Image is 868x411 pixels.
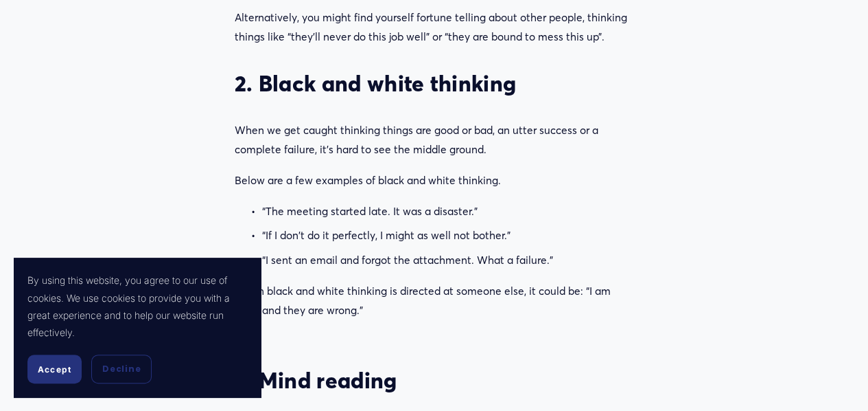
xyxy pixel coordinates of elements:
span: Decline [102,363,141,375]
p: “The meeting started late. It was a disaster.” [262,202,634,221]
p: When we get caught thinking things are good or bad, an utter success or a complete failure, it’s ... [235,121,634,159]
p: By using this website, you agree to our use of cookies. We use cookies to provide you with a grea... [27,271,247,341]
p: Alternatively, you might find yourself fortune telling about other people, thinking things like “... [235,8,634,47]
button: Decline [91,355,152,384]
p: Below are a few examples of black and white thinking. [235,171,634,190]
p: “If I don't do it perfectly, I might as well not bother.” [262,226,634,245]
section: Cookie banner [14,258,261,397]
h3: 3. Mind reading [235,367,634,395]
span: Accept [38,364,71,375]
h3: 2. Black and white thinking [235,70,634,98]
p: “I sent an email and forgot the attachment. What a failure.” [262,251,634,270]
p: When black and white thinking is directed at someone else, it could be: “I am right, and they are... [235,282,634,320]
button: Accept [27,355,82,384]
